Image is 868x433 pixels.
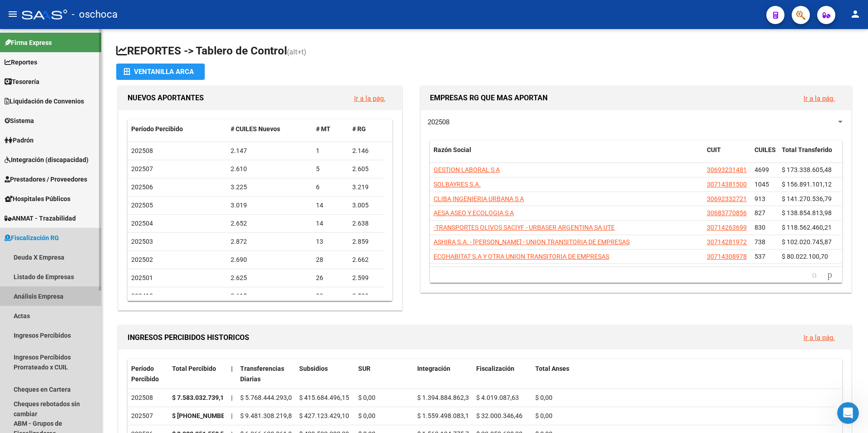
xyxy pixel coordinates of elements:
[707,181,747,188] span: 30714381500
[473,359,532,389] datatable-header-cell: Fiscalización
[131,202,153,209] span: 202505
[782,209,832,216] span: $ 138.854.813,98
[296,359,355,389] datatable-header-cell: Subsidios
[287,48,306,56] span: (alt+t)
[355,359,414,389] datatable-header-cell: SUR
[128,119,227,139] datatable-header-cell: Período Percibido
[434,195,524,202] span: CLIBA INGENIERIA URBANA S A
[434,166,500,173] span: GESTION LABORAL S A
[349,119,385,139] datatable-header-cell: # RG
[7,9,18,20] mat-icon: menu
[535,394,552,401] span: $ 0,00
[703,140,751,170] datatable-header-cell: CUIT
[237,359,296,389] datatable-header-cell: Transferencias Diarias
[131,165,153,172] span: 202507
[755,238,765,246] span: 738
[707,224,747,231] span: 30714263699
[131,238,153,245] span: 202503
[131,183,153,191] span: 202506
[131,292,153,300] span: 202412
[352,236,381,247] div: 2.859
[116,44,853,59] h1: REPORTES -> Tablero de Control
[231,125,280,133] span: # CUILES Nuevos
[751,140,778,170] datatable-header-cell: CUILES
[316,200,345,211] div: 14
[5,155,89,165] span: Integración (discapacidad)
[299,412,349,419] span: $ 427.123.429,10
[316,255,345,265] div: 28
[231,146,309,156] div: 2.147
[358,394,375,401] span: $ 0,00
[5,116,34,126] span: Sistema
[5,194,70,204] span: Hospitales Públicos
[352,125,366,133] span: # RG
[299,365,328,372] span: Subsidios
[352,182,381,192] div: 3.219
[316,273,345,283] div: 26
[172,412,239,419] strong: $ [PHONE_NUMBER],51
[231,164,309,174] div: 2.610
[430,140,703,170] datatable-header-cell: Razón Social
[707,238,747,246] span: 30714281972
[824,270,836,280] a: go to next page
[755,224,765,231] span: 830
[131,274,153,281] span: 202501
[5,38,52,48] span: Firma Express
[299,394,349,401] span: $ 415.684.496,15
[312,119,349,139] datatable-header-cell: # MT
[231,200,309,211] div: 3.019
[434,146,471,153] span: Razón Social
[837,402,859,424] iframe: Intercom live chat
[532,359,835,389] datatable-header-cell: Total Anses
[352,255,381,265] div: 2.662
[116,64,205,80] button: Ventanilla ARCA
[430,93,547,102] span: EMPRESAS RG QUE MAS APORTAN
[5,135,34,145] span: Padrón
[782,238,832,246] span: $ 102.020.745,87
[231,291,309,301] div: 2.615
[227,359,237,389] datatable-header-cell: |
[782,253,828,260] span: $ 80.022.100,70
[707,209,747,216] span: 30683770856
[778,140,842,170] datatable-header-cell: Total Transferido
[172,365,216,372] span: Total Percibido
[240,394,296,401] span: $ 5.768.444.293,07
[428,118,449,126] span: 202508
[123,64,197,80] div: Ventanilla ARCA
[434,181,481,188] span: SOLBAYRES S.A.
[755,181,769,188] span: 1045
[131,411,165,421] div: 202507
[316,218,345,229] div: 14
[476,412,523,419] span: $ 32.000.346,46
[417,412,473,419] span: $ 1.559.498.083,12
[316,125,330,133] span: # MT
[358,412,375,419] span: $ 0,00
[782,224,832,231] span: $ 118.562.460,21
[352,273,381,283] div: 2.599
[358,365,370,372] span: SUR
[316,146,345,156] div: 1
[434,209,514,216] span: AESA ASEO Y ECOLOGIA S A
[352,146,381,156] div: 2.146
[131,220,153,227] span: 202504
[707,195,747,202] span: 30692332721
[755,195,765,202] span: 913
[172,394,227,401] strong: $ 7.583.032.739,18
[168,359,227,389] datatable-header-cell: Total Percibido
[808,270,821,280] a: go to previous page
[316,236,345,247] div: 13
[231,273,309,283] div: 2.625
[796,329,842,346] button: Ir a la pág.
[131,125,183,133] span: Período Percibido
[782,146,832,153] span: Total Transferido
[535,412,552,419] span: $ 0,00
[5,77,39,87] span: Tesorería
[782,181,832,188] span: $ 156.891.101,12
[231,394,232,401] span: |
[131,147,153,154] span: 202508
[231,255,309,265] div: 2.690
[5,96,84,106] span: Liquidación de Convenios
[707,253,747,260] span: 30714308978
[850,9,861,20] mat-icon: person
[128,93,204,102] span: NUEVOS APORTANTES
